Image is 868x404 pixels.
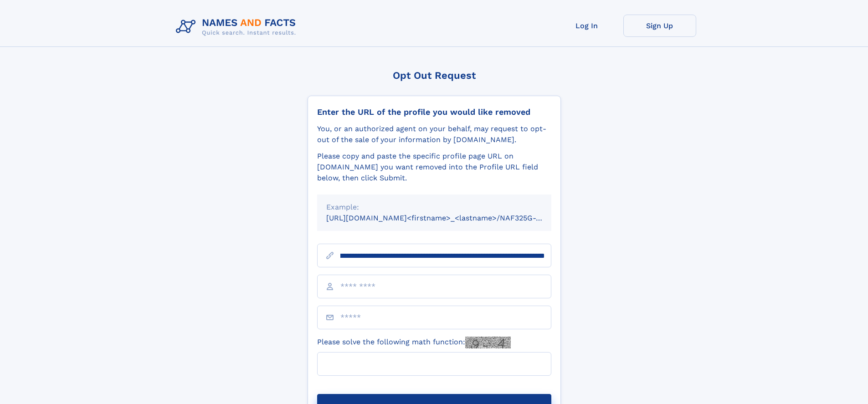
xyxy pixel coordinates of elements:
[623,15,696,37] a: Sign Up
[317,107,551,117] div: Enter the URL of the profile you would like removed
[172,15,303,39] img: Logo Names and Facts
[550,15,623,37] a: Log In
[326,202,542,213] div: Example:
[317,123,551,145] div: You, or an authorized agent on your behalf, may request to opt-out of the sale of your informatio...
[308,70,561,81] div: Opt Out Request
[317,337,511,348] label: Please solve the following math function:
[317,151,551,184] div: Please copy and paste the specific profile page URL on [DOMAIN_NAME] you want removed into the Pr...
[326,214,569,222] small: [URL][DOMAIN_NAME]<firstname>_<lastname>/NAF325G-xxxxxxxx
